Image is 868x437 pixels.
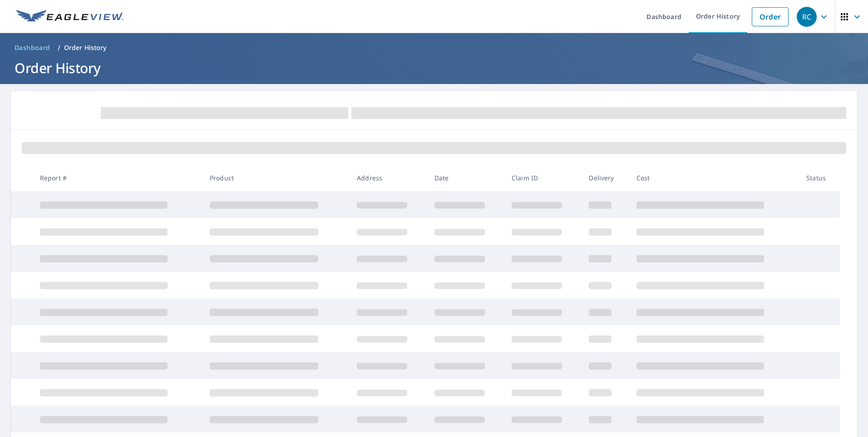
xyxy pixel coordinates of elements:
[11,40,54,55] a: Dashboard
[504,164,582,191] th: Claim ID
[427,164,504,191] th: Date
[15,43,50,52] span: Dashboard
[797,7,817,27] div: RC
[629,164,799,191] th: Cost
[11,40,857,55] nav: breadcrumb
[58,42,60,53] li: /
[202,164,350,191] th: Product
[11,59,857,77] h1: Order History
[799,164,840,191] th: Status
[350,164,427,191] th: Address
[16,10,123,24] img: EV Logo
[752,7,789,26] a: Order
[33,164,202,191] th: Report #
[582,164,629,191] th: Delivery
[64,43,107,52] p: Order History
